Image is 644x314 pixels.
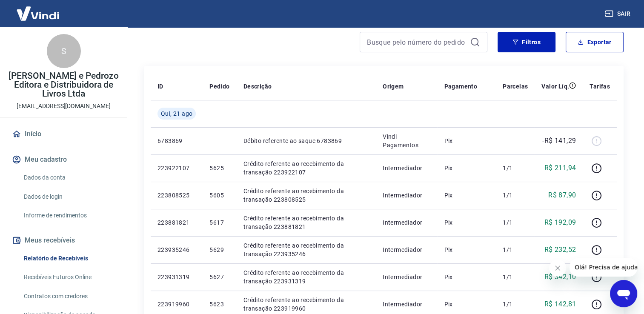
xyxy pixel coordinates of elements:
span: Qui, 21 ago [161,109,192,118]
p: Vindi Pagamentos [383,132,430,149]
p: 1/1 [503,218,528,227]
p: Pix [444,218,489,227]
a: Contratos com credores [20,288,117,305]
p: Pix [444,300,489,308]
p: Pagamento [444,82,477,91]
p: 1/1 [503,191,528,200]
p: Intermediador [383,164,430,172]
button: Meu cadastro [10,150,117,169]
p: Crédito referente ao recebimento da transação 223935246 [243,241,369,258]
p: Intermediador [383,245,430,254]
p: 5625 [209,164,229,172]
p: 1/1 [503,300,528,308]
p: Pix [444,164,489,172]
a: Dados da conta [20,169,117,186]
a: Início [10,125,117,143]
p: Origem [383,82,404,91]
p: Tarifas [590,82,610,91]
a: Recebíveis Futuros Online [20,268,117,286]
p: Crédito referente ao recebimento da transação 223922107 [243,160,369,177]
p: 6783869 [157,137,196,145]
p: 1/1 [503,273,528,281]
p: Crédito referente ao recebimento da transação 223808525 [243,187,369,204]
p: 5623 [209,300,229,308]
p: 5629 [209,245,229,254]
p: R$ 342,10 [544,272,576,282]
p: 223881821 [157,218,196,227]
p: 223808525 [157,191,196,200]
p: [PERSON_NAME] e Pedrozo Editora e Distribuidora de Livros Ltda [7,71,120,98]
p: R$ 232,52 [544,245,576,255]
p: Intermediador [383,218,430,227]
p: 5627 [209,273,229,281]
p: 223922107 [157,164,196,172]
p: 223919960 [157,300,196,308]
p: 223931319 [157,273,196,281]
p: Pix [444,137,489,145]
a: Dados de login [20,188,117,206]
p: Intermediador [383,300,430,308]
input: Busque pelo número do pedido [367,36,467,49]
p: Crédito referente ao recebimento da transação 223919960 [243,296,369,313]
p: 5605 [209,191,229,200]
p: 223935246 [157,245,196,254]
p: R$ 211,94 [544,163,576,173]
button: Sair [603,6,634,22]
p: -R$ 141,29 [542,136,576,146]
button: Exportar [566,32,624,52]
p: 1/1 [503,164,528,172]
p: Crédito referente ao recebimento da transação 223931319 [243,268,369,285]
p: Valor Líq. [541,82,569,91]
p: Intermediador [383,191,430,200]
button: Meus recebíveis [10,231,117,250]
p: R$ 142,81 [544,299,576,309]
p: [EMAIL_ADDRESS][DOMAIN_NAME] [17,102,111,111]
p: R$ 192,09 [544,217,576,228]
p: Pix [444,191,489,200]
p: 5617 [209,218,229,227]
span: Olá! Precisa de ajuda? [5,6,72,13]
iframe: Fechar mensagem [549,260,566,277]
p: Crédito referente ao recebimento da transação 223881821 [243,214,369,231]
div: S [47,34,81,68]
p: Débito referente ao saque 6783869 [243,137,369,145]
img: Vindi [10,0,66,26]
iframe: Mensagem da empresa [570,258,637,277]
iframe: Botão para abrir a janela de mensagens [610,280,637,307]
p: Pedido [209,82,229,91]
p: Pix [444,273,489,281]
a: Relatório de Recebíveis [20,250,117,267]
p: R$ 87,90 [548,190,576,200]
p: Parcelas [503,82,528,91]
p: Descrição [243,82,272,91]
a: Informe de rendimentos [20,207,117,224]
p: - [503,137,528,145]
p: Intermediador [383,273,430,281]
p: 1/1 [503,245,528,254]
p: Pix [444,245,489,254]
p: ID [157,82,163,91]
button: Filtros [498,32,555,52]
